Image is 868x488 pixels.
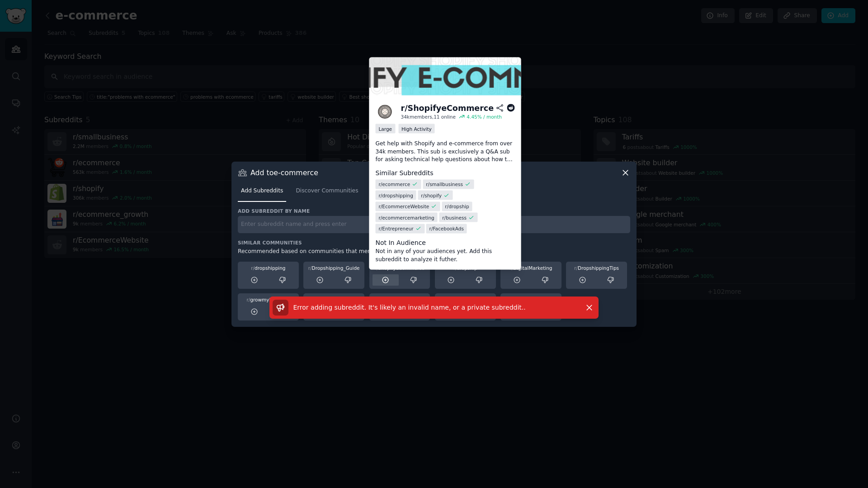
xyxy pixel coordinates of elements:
div: Large [376,124,396,134]
div: r/ ShopifyeCommerce [401,102,494,114]
span: r/ Entrepreneur [379,225,414,232]
span: r/ dropshipping [379,192,413,198]
span: r/ [251,265,255,271]
dt: Not In Audience [376,238,515,248]
span: r/ dropship [445,203,469,210]
span: r/ shopify [421,192,442,198]
a: Discover Communities [292,184,361,202]
h3: Add to e-commerce [250,168,318,177]
span: r/ FacebookAds [429,225,464,232]
img: ShopifyeCommerce [376,102,395,121]
input: Enter subreddit name and press enter [238,216,630,234]
span: r/ [453,265,457,271]
a: Add Subreddits [238,184,286,202]
p: Get help with Shopify and e-commerce from over 34k members. This sub is exclusively a Q&A sub for... [376,140,515,164]
div: dropshipping [241,265,296,271]
span: r/ ecommercemarketing [379,214,434,220]
span: r/ [509,265,513,271]
span: r/ [375,265,378,271]
span: Discover Communities [296,187,358,195]
div: DigitalMarketing [504,265,558,271]
span: r/ smallbusiness [426,181,463,187]
div: DropshippingTips [569,265,624,271]
span: r/ business [442,214,467,220]
span: Error adding subreddit. It's likely an invalid name, or a private subreddit. . [293,304,526,311]
img: Shopify eCommerce [369,57,521,96]
h3: Similar Communities [238,239,630,246]
dt: Similar Subreddits [376,168,515,178]
span: r/ ecommerce [379,181,410,187]
span: Add Subreddits [241,187,283,195]
div: 4.45 % / month [467,114,502,120]
span: r/ [308,265,312,271]
dd: Not in any of your audiences yet. Add this subreddit to analyze it futher. [376,248,515,263]
div: 34k members, 11 online [401,114,456,120]
div: Recommended based on communities that members of your audience also participate in. [238,248,630,256]
div: Dropshipping_Guide [307,265,361,271]
span: r/ EcommerceWebsite [379,203,429,210]
h3: Add subreddit by name [238,208,630,214]
span: r/ [574,265,578,271]
div: High Activity [398,124,435,134]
